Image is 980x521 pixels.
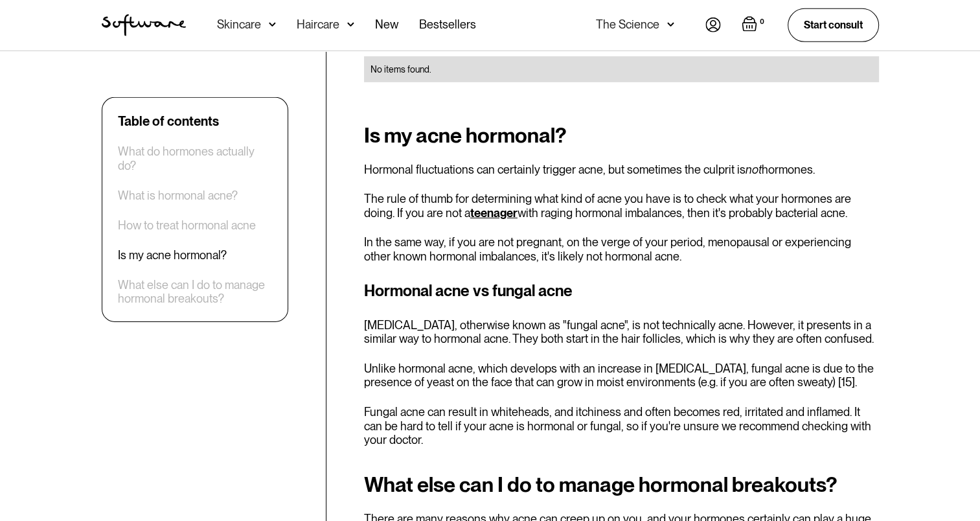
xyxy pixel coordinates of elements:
[297,18,339,31] div: Haircare
[742,16,767,34] a: Open empty cart
[118,113,219,129] div: Table of contents
[118,248,227,262] a: Is my acne hormonal?
[788,8,879,41] a: Start consult
[596,18,659,31] div: The Science
[470,206,518,220] a: teenager
[118,218,256,233] a: How to treat hormonal acne
[364,124,879,147] h2: Is my acne hormonal?
[364,163,879,177] p: Hormonal fluctuations can certainly trigger acne, but sometimes the culprit is hormones.
[364,473,879,496] h2: What else can I do to manage hormonal breakouts?
[370,63,872,76] div: No items found.
[757,16,767,28] div: 0
[118,189,238,203] a: What is hormonal acne?
[364,318,879,346] p: [MEDICAL_DATA], otherwise known as "fungal acne", is not technically acne. However, it presents i...
[118,145,272,172] a: What do hormones actually do?
[667,18,674,31] img: arrow down
[364,405,879,447] p: Fungal acne can result in whiteheads, and itchiness and often becomes red, irritated and inflamed...
[364,362,879,389] p: Unlike hormonal acne, which develops with an increase in [MEDICAL_DATA], fungal acne is due to th...
[102,14,186,36] img: Software Logo
[347,18,354,31] img: arrow down
[269,18,276,31] img: arrow down
[217,18,261,31] div: Skincare
[102,14,186,36] a: home
[364,192,879,220] p: The rule of thumb for determining what kind of acne you have is to check what your hormones are d...
[364,235,879,263] p: In the same way, if you are not pregnant, on the verge of your period, menopausal or experiencing...
[118,278,272,306] a: What else can I do to manage hormonal breakouts?
[364,279,879,303] h3: Hormonal acne vs fungal acne
[746,163,762,176] em: not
